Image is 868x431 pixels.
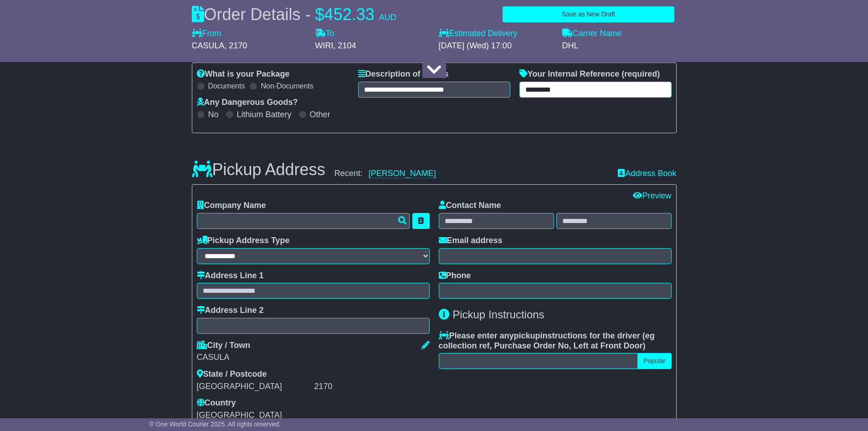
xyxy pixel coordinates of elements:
[192,29,221,39] label: From
[192,5,396,24] div: Order Details -
[514,331,540,340] span: pickup
[314,382,430,392] div: 2170
[379,13,396,22] span: AUD
[310,110,330,120] label: Other
[197,353,430,363] div: CASULA
[197,398,236,408] label: Country
[637,353,671,369] button: Popular
[618,169,676,179] a: Address Book
[503,6,674,22] button: Save as New Draft
[439,271,471,281] label: Phone
[315,5,324,24] span: $
[197,201,266,211] label: Company Name
[369,169,436,178] a: [PERSON_NAME]
[197,236,290,246] label: Pickup Address Type
[197,341,251,351] label: City / Town
[439,41,553,51] div: [DATE] (Wed) 17:00
[439,331,672,351] label: Please enter any instructions for the driver ( )
[439,29,553,39] label: Estimated Delivery
[197,98,298,108] label: Any Dangerous Goods?
[439,331,655,350] span: eg collection ref, Purchase Order No, Left at Front Door
[452,308,544,321] span: Pickup Instructions
[562,29,622,39] label: Carrier Name
[315,29,334,39] label: To
[149,421,281,428] span: © One World Courier 2025. All rights reserved.
[197,306,264,316] label: Address Line 2
[197,369,267,379] label: State / Postcode
[225,41,247,50] span: , 2170
[192,41,225,50] span: CASULA
[315,41,334,50] span: WIRI
[208,82,245,90] label: Documents
[439,236,503,246] label: Email address
[192,161,325,179] h3: Pickup Address
[197,410,282,420] span: [GEOGRAPHIC_DATA]
[208,110,219,120] label: No
[334,41,356,50] span: , 2104
[439,201,501,211] label: Contact Name
[197,271,264,281] label: Address Line 1
[334,169,609,179] div: Recent:
[633,191,671,200] a: Preview
[197,382,312,392] div: [GEOGRAPHIC_DATA]
[562,41,677,51] div: DHL
[237,110,292,120] label: Lithium Battery
[261,82,313,90] label: Non-Documents
[324,5,375,24] span: 452.33
[197,69,290,79] label: What is your Package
